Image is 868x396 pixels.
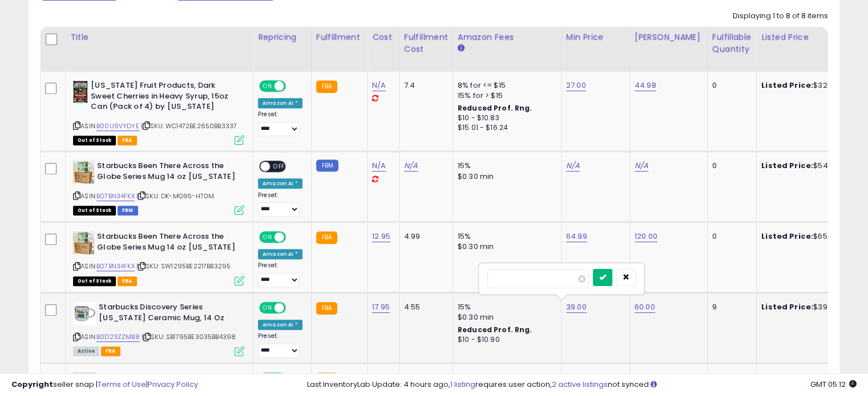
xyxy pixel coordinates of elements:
[11,379,198,390] div: seller snap | |
[458,103,532,113] b: Reduced Prof. Rng.
[148,379,198,390] a: Privacy Policy
[96,262,135,271] a: B07BN34FKX
[258,111,302,136] div: Preset:
[258,320,302,330] div: Amazon AI *
[458,302,552,312] div: 15%
[761,80,856,91] div: $32.99
[712,31,752,55] div: Fulfillable Quantity
[458,80,552,91] div: 8% for <= $15
[97,231,236,255] b: Starbucks Been There Across the Globe Series Mug 14 oz [US_STATE]
[98,379,146,390] a: Terms of Use
[316,31,362,43] div: Fulfillment
[73,302,96,325] img: 41QkUFtck4L._SL40_.jpg
[258,98,302,108] div: Amazon AI *
[73,136,116,145] span: All listings that are currently out of stock and unavailable for purchase on Amazon
[635,231,657,242] a: 120.00
[372,231,390,242] a: 12.95
[566,231,587,242] a: 64.99
[712,161,748,171] div: 0
[316,302,337,315] small: FBA
[258,332,302,358] div: Preset:
[73,302,244,355] div: ASIN:
[733,11,828,22] div: Displaying 1 to 8 of 8 items
[284,232,302,242] span: OFF
[96,332,140,342] a: B0D23ZZMB8
[11,379,53,390] strong: Copyright
[761,231,813,242] b: Listed Price:
[118,276,137,286] span: FBA
[458,172,552,182] div: $0.30 min
[372,80,386,91] a: N/A
[404,231,444,242] div: 4.99
[458,312,552,322] div: $0.30 min
[712,302,748,312] div: 9
[73,276,116,286] span: All listings that are currently out of stock and unavailable for purchase on Amazon
[73,80,244,144] div: ASIN:
[712,80,748,91] div: 0
[404,31,448,55] div: Fulfillment Cost
[270,162,288,172] span: OFF
[372,301,390,313] a: 17.95
[260,81,274,91] span: ON
[761,31,860,43] div: Listed Price
[260,303,274,313] span: ON
[136,191,214,201] span: | SKU: DK-MG95-H70M
[635,31,703,43] div: [PERSON_NAME]
[810,379,857,390] span: 2025-10-8 05:12 GMT
[635,80,656,91] a: 44.98
[316,80,337,93] small: FBA
[552,379,608,390] a: 2 active listings
[458,123,552,133] div: $15.01 - $16.24
[260,232,274,242] span: ON
[761,231,856,242] div: $65.99
[96,121,139,131] a: B00U9VYDYE
[97,161,236,185] b: Starbucks Been There Across the Globe Series Mug 14 oz [US_STATE]
[458,335,552,345] div: $10 - $10.90
[258,178,302,189] div: Amazon AI *
[258,249,302,259] div: Amazon AI *
[284,303,302,313] span: OFF
[761,161,856,171] div: $54.98
[372,160,386,172] a: N/A
[761,302,856,312] div: $39.00
[635,160,648,172] a: N/A
[458,91,552,101] div: 15% for > $15
[99,302,237,326] b: Starbucks Discovery Series [US_STATE] Ceramic Mug, 14 Oz
[284,81,302,91] span: OFF
[142,332,236,341] span: | SKU: SB1795BE3035BB4398
[258,31,306,43] div: Repricing
[712,231,748,242] div: 0
[73,206,116,215] span: All listings that are currently out of stock and unavailable for purchase on Amazon
[316,160,338,172] small: FBM
[761,301,813,312] b: Listed Price:
[458,43,465,54] small: Amazon Fees.
[91,80,229,115] b: [US_STATE] Fruit Products, Dark Sweet Cherries in Heavy Syrup, 15oz Can (Pack of 4) by [US_STATE]
[566,301,587,313] a: 39.00
[136,262,231,271] span: | SKU: SW1295BE2217BB3295
[404,302,444,312] div: 4.55
[96,191,135,201] a: B07BN34FKX
[566,31,625,43] div: Min Price
[761,160,813,171] b: Listed Price:
[458,161,552,171] div: 15%
[458,325,532,334] b: Reduced Prof. Rng.
[73,231,244,284] div: ASIN:
[761,80,813,91] b: Listed Price:
[73,161,94,183] img: 51ZNhDc2vkL._SL40_.jpg
[566,80,586,91] a: 27.00
[73,231,94,254] img: 51ZNhDc2vkL._SL40_.jpg
[101,346,120,356] span: FBA
[458,242,552,252] div: $0.30 min
[70,31,248,43] div: Title
[635,301,655,313] a: 60.00
[316,231,337,244] small: FBA
[258,262,302,287] div: Preset:
[404,80,444,91] div: 7.4
[458,113,552,123] div: $10 - $10.83
[118,136,137,145] span: FBA
[307,379,857,390] div: Last InventoryLab Update: 4 hours ago, requires user action, not synced.
[73,80,88,103] img: 51Qbxw-p8NL._SL40_.jpg
[404,160,418,172] a: N/A
[458,31,556,43] div: Amazon Fees
[141,121,237,130] span: | SKU: WC1472BE2650BB3337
